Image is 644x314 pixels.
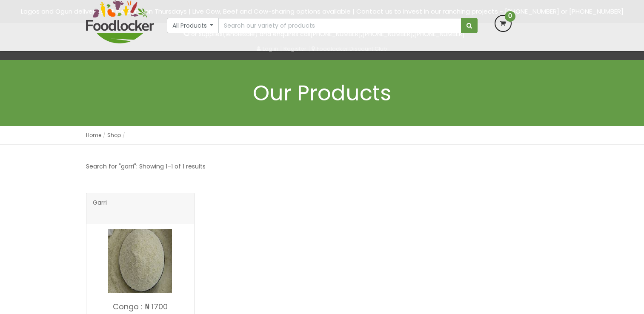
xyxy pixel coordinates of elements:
[86,303,194,311] p: Congo : ₦ 1700
[107,131,121,139] a: Shop
[167,18,219,33] button: All Products
[108,229,172,293] img: Garri
[591,261,644,301] iframe: chat widget
[505,11,515,22] span: 0
[218,18,461,33] input: Search our variety of products
[86,131,101,139] a: Home
[86,81,558,105] h1: Our Products
[86,162,206,171] p: Search for "garri": Showing 1–1 of 1 results
[93,200,107,217] span: Garri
